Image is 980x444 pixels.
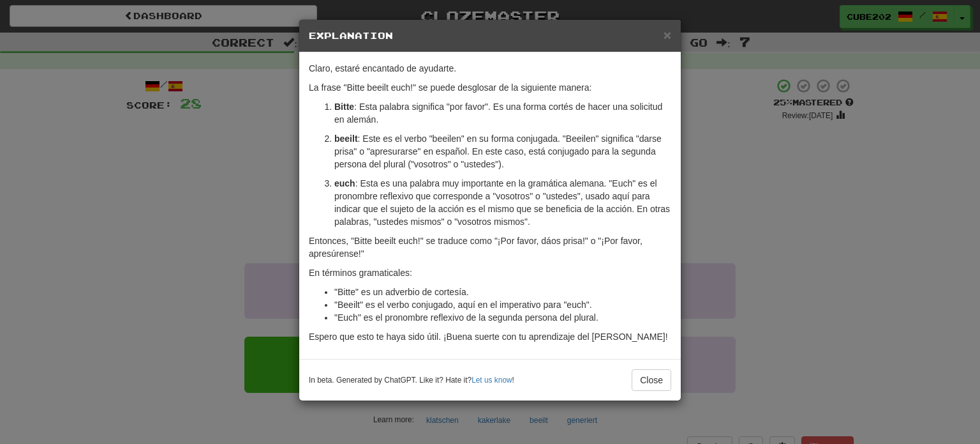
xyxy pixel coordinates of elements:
p: : Esta palabra significa "por favor". Es una forma cortés de hacer una solicitud en alemán. [334,100,671,126]
p: La frase "Bitte beeilt euch!" se puede desglosar de la siguiente manera: [309,81,671,94]
p: Claro, estaré encantado de ayudarte. [309,62,671,75]
h5: Explanation [309,29,671,42]
li: "Bitte" es un adverbio de cortesía. [334,286,671,298]
p: : Este es el verbo "beeilen" en su forma conjugada. "Beeilen" significa "darse prisa" o "apresura... [334,132,671,171]
p: : Esta es una palabra muy importante en la gramática alemana. "Euch" es el pronombre reflexivo qu... [334,177,671,228]
p: En términos gramaticales: [309,266,671,279]
a: Let us know [471,376,512,385]
strong: euch [334,178,355,188]
strong: beeilt [334,134,358,144]
p: Entonces, "Bitte beeilt euch!" se traduce como "¡Por favor, dáos prisa!" o "¡Por favor, apresúren... [309,234,671,260]
p: Espero que esto te haya sido útil. ¡Buena suerte con tu aprendizaje del [PERSON_NAME]! [309,330,671,343]
small: In beta. Generated by ChatGPT. Like it? Hate it? ! [309,375,514,386]
button: Close [632,369,671,391]
button: Close [664,28,671,42]
li: "Euch" es el pronombre reflexivo de la segunda persona del plural. [334,311,671,324]
li: "Beeilt" es el verbo conjugado, aquí en el imperativo para "euch". [334,298,671,311]
span: × [664,27,671,42]
strong: Bitte [334,102,354,112]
